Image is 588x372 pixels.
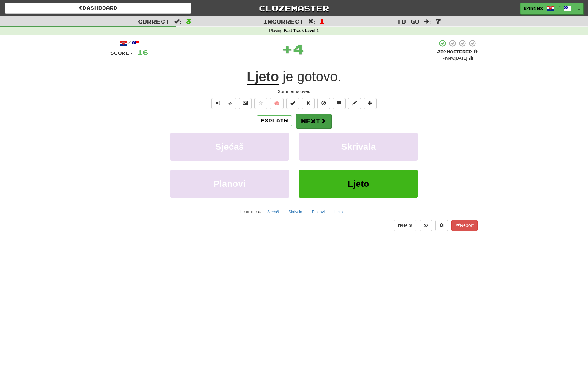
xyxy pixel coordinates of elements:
[524,5,543,11] span: k4r1n8
[451,220,478,231] button: Report
[284,28,319,33] strong: Fast Track Level 1
[394,220,416,231] button: Help!
[170,133,289,161] button: Sjećaš
[308,19,315,24] span: :
[174,19,181,24] span: :
[137,48,148,56] span: 16
[437,49,447,54] span: 25 %
[331,207,346,217] button: Ljeto
[420,220,432,231] button: Round history (alt+y)
[296,114,332,129] button: Next
[348,98,361,109] button: Edit sentence (alt+d)
[309,207,328,217] button: Planovi
[138,18,170,24] span: Correct
[170,170,289,198] button: Planovi
[437,49,478,55] div: Mastered
[110,39,148,47] div: /
[299,133,418,161] button: Skrivala
[286,98,299,109] button: Set this sentence to 100% Mastered (alt+m)
[285,207,306,217] button: Skrivala
[557,5,561,10] span: /
[186,17,191,25] span: 3
[201,3,387,14] a: Clozemaster
[240,209,261,214] small: Learn more:
[263,18,304,24] span: Incorrect
[110,88,478,95] div: Summer is over.
[110,50,133,56] span: Score:
[333,98,346,109] button: Discuss sentence (alt+u)
[341,142,376,152] span: Skrivala
[281,39,293,59] span: +
[213,179,246,189] span: Planovi
[210,98,236,109] div: Text-to-speech controls
[397,18,419,24] span: To go
[436,17,441,25] span: 7
[247,69,279,85] u: Ljeto
[257,115,292,126] button: Explain
[215,142,244,152] span: Sjećaš
[283,69,293,84] span: je
[424,19,431,24] span: :
[211,98,224,109] button: Play sentence audio (ctl+space)
[348,179,369,189] span: Ljeto
[254,98,267,109] button: Favorite sentence (alt+f)
[364,98,377,109] button: Add to collection (alt+a)
[293,41,304,57] span: 4
[279,69,341,84] span: .
[270,98,284,109] button: 🧠
[297,69,338,84] span: gotovo
[302,98,315,109] button: Reset to 0% Mastered (alt+r)
[239,98,252,109] button: Show image (alt+x)
[319,17,325,25] span: 1
[299,170,418,198] button: Ljeto
[317,98,330,109] button: Ignore sentence (alt+i)
[224,98,236,109] button: ½
[520,3,575,14] a: k4r1n8 /
[264,207,282,217] button: Sjećaš
[442,56,467,61] small: Review: [DATE]
[5,3,191,14] a: Dashboard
